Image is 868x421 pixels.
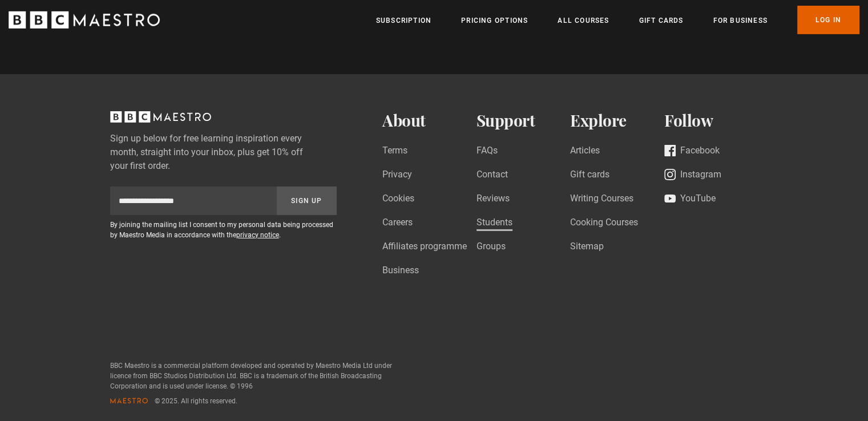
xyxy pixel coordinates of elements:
[570,240,604,255] a: Sitemap
[382,264,419,279] a: Business
[664,192,716,207] a: YouTube
[570,144,600,159] a: Articles
[110,361,395,391] p: BBC Maestro is a commercial platform developed and operated by Maestro Media Ltd under licence fr...
[477,192,510,207] a: Reviews
[664,144,720,159] a: Facebook
[664,111,758,130] h2: Follow
[110,115,211,126] a: BBC Maestro, back to top
[382,144,407,159] a: Terms
[110,111,211,123] svg: BBC Maestro, back to top
[155,396,237,406] span: © 2025. All rights reserved.
[797,6,859,34] a: Log In
[382,111,758,306] nav: Footer
[570,192,633,207] a: Writing Courses
[382,216,413,231] a: Careers
[570,168,609,183] a: Gift cards
[110,397,150,405] svg: Maestro logo
[376,15,431,26] a: Subscription
[477,216,512,231] a: Students
[570,111,664,130] h2: Explore
[477,240,506,255] a: Groups
[277,187,337,215] button: Sign Up
[382,111,477,130] h2: About
[376,6,859,34] nav: Primary
[558,15,609,26] a: All Courses
[461,15,528,26] a: Pricing Options
[477,144,498,159] a: FAQs
[236,231,279,239] a: privacy notice
[382,168,412,183] a: Privacy
[664,168,721,183] a: Instagram
[639,15,683,26] a: Gift Cards
[110,187,337,215] div: Sign up to newsletter
[570,216,638,231] a: Cooking Courses
[382,192,414,207] a: Cookies
[477,168,508,183] a: Contact
[9,11,160,29] svg: BBC Maestro
[382,240,467,255] a: Affiliates programme
[110,220,337,240] p: By joining the mailing list I consent to my personal data being processed by Maestro Media in acc...
[110,132,337,173] label: Sign up below for free learning inspiration every month, straight into your inbox, plus get 10% o...
[477,111,571,130] h2: Support
[713,15,767,26] a: For business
